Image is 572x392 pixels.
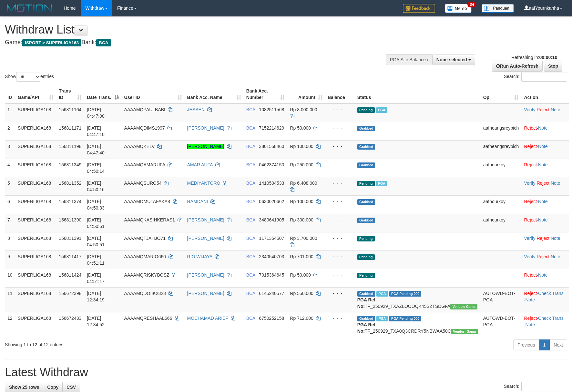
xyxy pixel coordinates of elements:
span: 156811164 [59,107,81,112]
a: Check Trans [538,291,564,296]
span: Copy 2340540703 to clipboard [259,254,284,259]
a: Note [538,162,548,167]
span: BCA [246,217,255,222]
span: AAAAMQRESHAAL666 [124,316,172,321]
span: Copy 3801558460 to clipboard [259,144,284,149]
td: TF_250929_TXA0Q3CRDRY5NBWAA50C [355,312,481,337]
td: · [521,122,569,140]
span: Grabbed [357,316,375,321]
span: AAAAMQMARIO666 [124,254,166,259]
a: MOCHAMAD ARIEF [187,316,229,321]
span: 156811352 [59,181,81,186]
a: Reject [524,162,537,167]
span: Copy 0630020662 to clipboard [259,199,284,204]
td: 10 [5,269,15,287]
span: Copy 6145240577 to clipboard [259,291,284,296]
div: - - - [328,106,352,113]
a: Note [538,199,548,204]
span: 156811198 [59,144,81,149]
td: · [521,195,569,214]
td: SUPERLIGA168 [15,312,56,337]
span: Pending [357,181,375,186]
span: AAAAMQKASIHKERAS1 [124,217,175,222]
h1: Withdraw List [5,23,375,36]
img: MOTION_logo.png [5,3,54,13]
a: 1 [539,339,550,350]
th: Status [355,85,481,103]
span: Rp 8.000.000 [290,107,317,112]
td: · [521,140,569,159]
a: AMAR AUFA [187,162,213,167]
a: Verify [524,107,535,112]
a: Note [551,236,560,241]
div: - - - [328,235,352,241]
div: - - - [328,315,352,321]
span: BCA [246,199,255,204]
th: Date Trans.: activate to sort column descending [84,85,121,103]
b: PGA Ref. No: [357,322,377,334]
td: 9 [5,250,15,269]
td: SUPERLIGA168 [15,177,56,195]
a: Note [551,254,560,259]
span: BCA [246,144,255,149]
td: · [521,159,569,177]
td: 5 [5,177,15,195]
td: SUPERLIGA168 [15,159,56,177]
a: Previous [513,339,539,350]
select: Showentries [16,72,40,82]
button: None selected [432,54,475,65]
td: AUTOWD-BOT-PGA [481,287,522,312]
span: BCA [246,181,255,186]
th: User ID: activate to sort column ascending [122,85,185,103]
span: Marked by aafnonsreyleab [376,181,387,186]
div: - - - [328,272,352,278]
span: 156811417 [59,254,81,259]
span: Rp 712.000 [290,316,313,321]
span: [DATE] 04:50:16 [87,181,105,192]
span: BCA [246,291,255,296]
span: 156811374 [59,199,81,204]
span: BCA [246,254,255,259]
span: Copy 1171354507 to clipboard [259,236,284,241]
span: AAAAMQTJAHJO71 [124,236,166,241]
span: Vendor URL: https://trx31.1velocity.biz [451,329,478,334]
div: - - - [328,125,352,131]
span: BCA [246,125,255,131]
span: 156672398 [59,291,81,296]
span: Grabbed [357,199,375,205]
span: Copy [47,385,58,390]
span: PGA Pending [389,291,422,297]
td: SUPERLIGA168 [15,287,56,312]
span: Vendor URL: https://trx31.1velocity.biz [450,304,477,309]
img: Button%20Memo.svg [445,4,472,13]
span: [DATE] 04:47:00 [87,107,105,119]
td: · · [521,312,569,337]
label: Search: [504,382,567,391]
span: [DATE] 04:51:11 [87,254,105,266]
a: Check Trans [538,316,564,321]
a: Reject [536,181,549,186]
span: Rp 100.000 [290,144,313,149]
span: 34 [467,2,476,7]
span: AAAAMQDOIIK2323 [124,291,166,296]
span: [DATE] 04:50:51 [87,217,105,229]
h4: Game: Bank: [5,39,375,46]
span: Rp 6.408.000 [290,181,317,186]
td: SUPERLIGA168 [15,195,56,214]
span: Copy 1082511568 to clipboard [259,107,284,112]
a: Note [538,217,548,222]
span: Copy 3480641905 to clipboard [259,217,284,222]
td: · · [521,177,569,195]
td: SUPERLIGA168 [15,122,56,140]
div: - - - [328,253,352,260]
td: 11 [5,287,15,312]
div: - - - [328,217,352,223]
span: CSV [66,385,76,390]
span: 156811390 [59,217,81,222]
span: Pending [357,273,375,278]
span: Copy 7152214629 to clipboard [259,125,284,131]
span: Rp 300.000 [290,217,313,222]
label: Show entries [5,72,54,82]
span: [DATE] 04:50:33 [87,199,105,211]
a: [PERSON_NAME] [187,236,224,241]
